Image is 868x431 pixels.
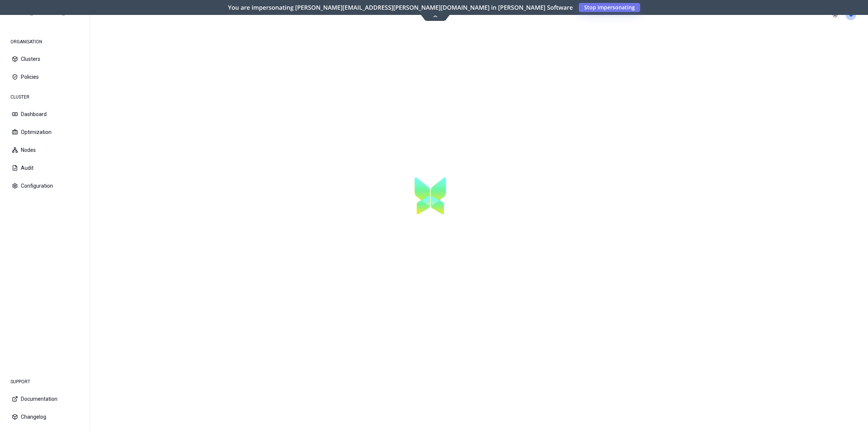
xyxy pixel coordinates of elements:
button: Documentation [6,391,84,407]
button: Audit [6,160,84,176]
div: CLUSTER [6,90,84,104]
div: ORGANISATION [6,34,84,49]
button: Clusters [6,51,84,67]
button: Policies [6,69,84,85]
button: Configuration [6,178,84,194]
button: Changelog [6,409,84,425]
button: Optimization [6,124,84,140]
button: Nodes [6,142,84,158]
div: SUPPORT [6,374,84,389]
button: Dashboard [6,106,84,122]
